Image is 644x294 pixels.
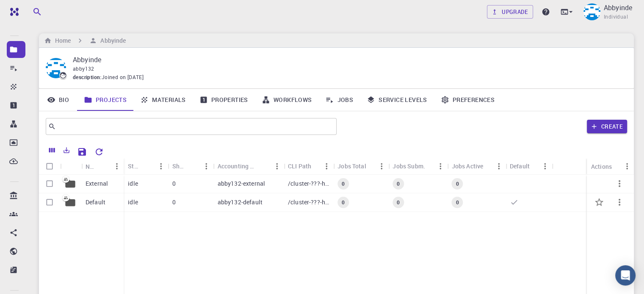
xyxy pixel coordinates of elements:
div: CLI Path [284,158,333,174]
p: /cluster-???-home/abby132/abby132-default [288,198,329,206]
button: Export [59,143,74,157]
div: Default [510,158,530,174]
button: Menu [154,159,168,173]
div: Default [506,158,552,174]
button: Menu [620,159,634,173]
span: Support [17,6,47,14]
button: Sort [186,159,200,173]
div: Accounting slug [218,158,257,174]
a: Workflows [255,89,319,111]
span: 0 [452,180,462,187]
div: Jobs Subm. [392,158,425,174]
p: Abbyinde [604,3,632,13]
span: 0 [338,180,348,187]
a: Service Levels [360,89,434,111]
p: /cluster-???-home/abby132/abby132-external [288,179,329,188]
p: External [86,179,108,188]
span: 0 [452,199,462,206]
div: Icon [60,158,81,175]
img: Abbyinde [583,3,600,20]
img: logo [7,8,19,16]
a: Preferences [434,89,501,111]
button: Menu [434,159,448,173]
button: Sort [257,159,270,173]
div: Actions [591,158,612,175]
div: Actions [587,158,634,175]
div: Jobs Active [448,158,506,174]
button: Menu [538,159,552,173]
button: Sort [97,159,110,173]
button: Reset Explorer Settings [91,143,108,160]
div: Name [86,158,97,175]
span: 0 [393,199,403,206]
a: Bio [39,89,77,111]
h6: Home [52,36,71,45]
a: Materials [133,89,193,111]
button: Save Explorer Settings [74,143,91,160]
h6: Abbyinde [97,36,126,45]
div: Name [81,158,124,175]
span: description : [73,73,102,82]
div: CLI Path [288,158,311,174]
div: Jobs Subm. [388,158,447,174]
button: Sort [141,159,154,173]
p: 0 [172,179,175,188]
a: Properties [193,89,255,111]
span: 0 [338,199,348,206]
button: Create [587,120,627,133]
button: Menu [375,159,388,173]
a: Jobs [318,89,360,111]
p: 0 [172,198,175,206]
a: Projects [77,89,133,111]
p: abby132-default [218,198,263,206]
p: idle [128,179,138,188]
button: Columns [45,143,59,157]
div: Accounting slug [213,158,284,174]
a: Upgrade [487,5,533,19]
span: Individual [604,13,628,21]
div: Jobs Active [452,158,484,174]
button: Menu [110,159,124,173]
p: Default [86,198,105,206]
button: Menu [492,159,506,173]
div: Jobs Total [337,158,366,174]
button: Menu [270,159,284,173]
p: Abbyinde [73,55,620,65]
div: Status [124,158,168,174]
span: Joined on [DATE] [102,73,144,82]
p: idle [128,198,138,206]
div: Status [128,158,141,174]
p: abby132-external [218,179,265,188]
button: Menu [320,159,333,173]
div: Jobs Total [333,158,388,174]
div: Shared [172,158,186,174]
nav: breadcrumb [42,36,127,45]
span: abby132 [73,65,94,72]
span: 0 [393,180,403,187]
div: Shared [168,158,213,174]
button: Set default [589,192,609,212]
button: Menu [200,159,213,173]
div: Open Intercom Messenger [615,265,636,286]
